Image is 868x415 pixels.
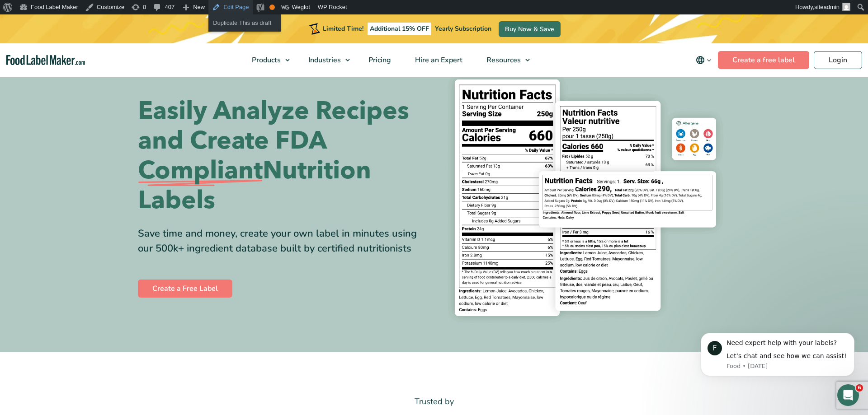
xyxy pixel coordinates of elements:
[412,55,463,65] span: Hire an Expert
[208,17,281,29] a: Duplicate This as draft
[718,51,809,69] a: Create a free label
[435,24,491,33] span: Yearly Subscription
[138,156,263,186] span: Compliant
[856,384,863,392] span: 6
[837,384,859,406] iframe: Intercom live chat
[138,96,427,215] h1: Easily Analyze Recipes and Create FDA Nutrition Labels
[138,280,232,298] a: Create a Free Label
[240,43,294,77] a: Products
[814,4,840,10] span: siteadmin
[249,55,282,65] span: Products
[323,24,363,33] span: Limited Time!
[357,43,401,77] a: Pricing
[297,43,354,77] a: Industries
[403,43,472,77] a: Hire an Expert
[306,55,342,65] span: Industries
[368,23,431,35] span: Additional 15% OFF
[475,43,534,77] a: Resources
[484,55,522,65] span: Resources
[138,226,427,256] div: Save time and money, create your own label in minutes using our 500k+ ingredient database built b...
[138,395,730,408] p: Trusted by
[814,51,862,69] a: Login
[687,319,868,391] iframe: Intercom notifications message
[269,5,275,10] div: OK
[366,55,392,65] span: Pricing
[499,21,561,37] a: Buy Now & Save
